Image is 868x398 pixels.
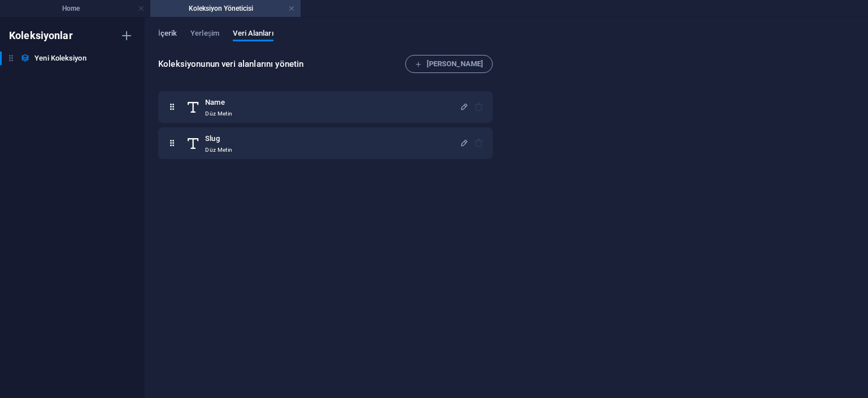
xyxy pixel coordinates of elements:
h6: Yeni Koleksiyon [34,52,86,65]
p: Düz Metin [205,109,232,118]
h6: Koleksiyonunun veri alanlarını yönetin [158,57,405,71]
p: Düz Metin [205,145,232,155]
h6: Koleksiyonlar [9,29,73,42]
h4: Koleksiyon Yöneticisi [150,2,301,15]
span: [PERSON_NAME] [415,57,483,71]
span: İçerik [158,27,177,42]
span: Veri Alanları [233,27,273,42]
h6: Name [205,96,232,109]
button: [PERSON_NAME] [405,55,493,73]
span: Yerleşim [190,27,219,42]
h6: Slug [205,132,232,145]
